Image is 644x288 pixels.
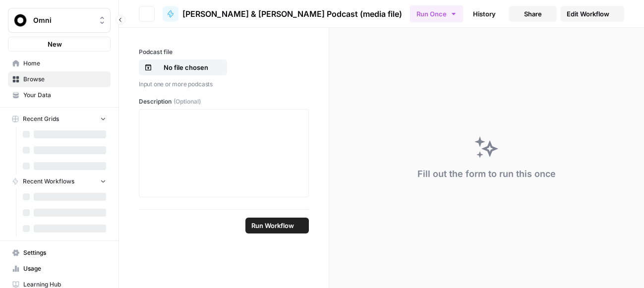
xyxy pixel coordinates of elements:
a: [PERSON_NAME] & [PERSON_NAME] Podcast (media file) [163,6,402,22]
button: Recent Grids [8,112,111,126]
a: Settings [8,245,111,261]
span: Share [524,9,542,19]
span: Settings [23,248,106,257]
span: Browse [23,75,106,84]
span: Recent Workflows [23,177,74,186]
span: Edit Workflow [567,9,609,19]
a: Edit Workflow [561,6,624,22]
span: [PERSON_NAME] & [PERSON_NAME] Podcast (media file) [182,8,402,20]
span: Your Data [23,91,106,100]
a: Usage [8,261,111,277]
a: Your Data [8,87,111,103]
span: Run Workflow [251,221,294,230]
p: Input one or more podcasts [139,79,309,89]
p: No file chosen [154,62,218,72]
button: Workspace: Omni [8,8,111,33]
div: Fill out the form to run this once [417,167,556,181]
span: Omni [33,15,93,25]
button: No file chosen [139,59,227,75]
a: History [467,6,502,22]
label: Podcast file [139,48,309,57]
button: Run Once [410,5,463,22]
button: New [8,37,111,52]
a: Browse [8,71,111,87]
span: Home [23,59,106,68]
span: Recent Grids [23,115,59,123]
span: New [48,39,62,49]
a: Home [8,56,111,71]
button: Share [509,6,557,22]
button: Recent Workflows [8,174,111,189]
span: Usage [23,264,106,273]
button: Run Workflow [245,218,309,233]
img: Omni Logo [11,11,29,29]
span: (Optional) [174,97,201,106]
label: Description [139,97,309,106]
